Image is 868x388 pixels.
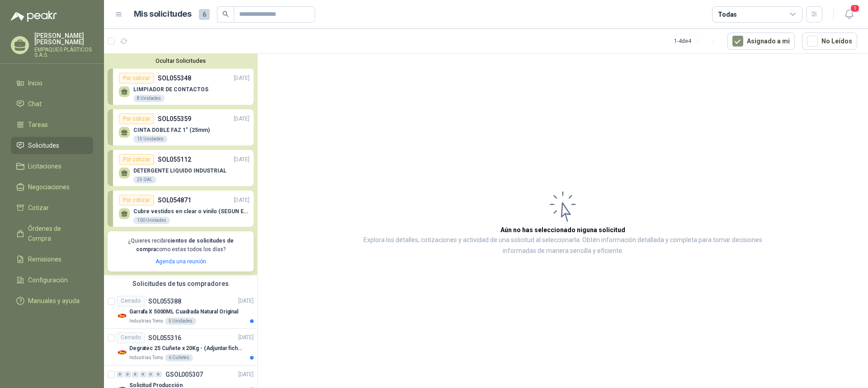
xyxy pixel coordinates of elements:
[158,154,191,164] p: SOL055112
[133,217,170,224] div: 100 Unidades
[28,161,61,171] span: Licitaciones
[124,371,131,378] div: 0
[28,203,49,213] span: Cotizar
[28,140,59,150] span: Solicitudes
[104,54,257,275] div: Ocultar SolicitudesPor cotizarSOL055348[DATE] LIMPIADOR DE CONTACTOS8 UnidadesPor cotizarSOL05535...
[119,73,154,84] div: Por cotizar
[28,99,42,109] span: Chat
[718,9,737,19] div: Todas
[117,310,127,321] img: Company Logo
[155,371,162,378] div: 0
[28,296,80,306] span: Manuales y ayuda
[165,354,193,361] div: 6 Cuñetes
[238,333,254,342] p: [DATE]
[104,275,257,292] div: Solicitudes de tus compradores
[28,120,48,130] span: Tareas
[28,254,61,264] span: Remisiones
[234,74,250,83] p: [DATE]
[11,75,93,92] a: Inicio
[11,220,93,247] a: Órdenes de Compra
[238,370,254,379] p: [DATE]
[348,235,778,257] p: Explora los detalles, cotizaciones y actividad de una solicitud al seleccionarla. Obtén informaci...
[133,86,208,93] p: LIMPIADOR DE CONTACTOS
[133,168,226,174] p: DETERGENTE LIQUIDO INDUSTRIAL
[133,176,156,183] div: 25 GAL
[34,47,93,58] p: EMPAQUES PLÁSTICOS S.A.S.
[238,297,254,305] p: [DATE]
[11,116,93,133] a: Tareas
[129,308,238,316] p: Garrafa X 5000ML Cuadrada Natural Original
[133,136,167,143] div: 15 Unidades
[117,332,145,343] div: Cerrado
[11,11,57,22] img: Logo peakr
[222,11,229,17] span: search
[158,73,191,83] p: SOL055348
[148,335,181,341] p: SOL055316
[104,329,257,365] a: CerradoSOL055316[DATE] Company LogoDegratec 25 Cuñete x 20Kg - (Adjuntar ficha técnica)Industrias...
[117,347,127,358] img: Company Logo
[136,238,234,252] b: cientos de solicitudes de compra
[11,292,93,309] a: Manuales y ayuda
[147,371,154,378] div: 0
[841,6,857,23] button: 1
[133,127,210,133] p: CINTA DOBLE FAZ 1" (25mm)
[113,237,248,254] p: ¿Quieres recibir como estas todos los días?
[129,318,163,325] p: Industrias Tomy
[117,296,145,307] div: Cerrado
[156,258,206,265] a: Agenda una reunión
[108,109,254,145] a: Por cotizarSOL055359[DATE] CINTA DOBLE FAZ 1" (25mm)15 Unidades
[28,182,70,192] span: Negociaciones
[234,155,250,164] p: [DATE]
[11,95,93,112] a: Chat
[119,195,154,206] div: Por cotizar
[117,371,123,378] div: 0
[158,114,191,124] p: SOL055359
[108,191,254,227] a: Por cotizarSOL054871[DATE] Cubre vestidos en clear o vinilo (SEGUN ESPECIFICACIONES DEL ADJUNTO)1...
[11,137,93,154] a: Solicitudes
[133,95,165,102] div: 8 Unidades
[11,251,93,268] a: Remisiones
[850,4,860,13] span: 1
[129,344,242,353] p: Degratec 25 Cuñete x 20Kg - (Adjuntar ficha técnica)
[119,113,154,124] div: Por cotizar
[199,9,210,20] span: 6
[133,208,250,215] p: Cubre vestidos en clear o vinilo (SEGUN ESPECIFICACIONES DEL ADJUNTO)
[11,158,93,175] a: Licitaciones
[108,57,254,64] button: Ocultar Solicitudes
[108,69,254,105] a: Por cotizarSOL055348[DATE] LIMPIADOR DE CONTACTOS8 Unidades
[674,34,720,48] div: 1 - 4 de 4
[104,292,257,329] a: CerradoSOL055388[DATE] Company LogoGarrafa X 5000ML Cuadrada Natural OriginalIndustrias Tomy5 Uni...
[28,275,68,285] span: Configuración
[28,224,85,243] span: Órdenes de Compra
[132,371,139,378] div: 0
[134,8,192,21] h1: Mis solicitudes
[140,371,146,378] div: 0
[727,33,795,50] button: Asignado a mi
[34,33,93,45] p: [PERSON_NAME] [PERSON_NAME]
[500,225,625,235] h3: Aún no has seleccionado niguna solicitud
[234,196,250,205] p: [DATE]
[129,354,163,361] p: Industrias Tomy
[165,318,196,325] div: 5 Unidades
[119,154,154,165] div: Por cotizar
[11,199,93,216] a: Cotizar
[148,298,181,304] p: SOL055388
[28,78,42,88] span: Inicio
[158,195,191,205] p: SOL054871
[11,178,93,196] a: Negociaciones
[165,371,203,378] p: GSOL005307
[802,33,857,50] button: No Leídos
[108,150,254,186] a: Por cotizarSOL055112[DATE] DETERGENTE LIQUIDO INDUSTRIAL25 GAL
[11,271,93,289] a: Configuración
[234,115,250,123] p: [DATE]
